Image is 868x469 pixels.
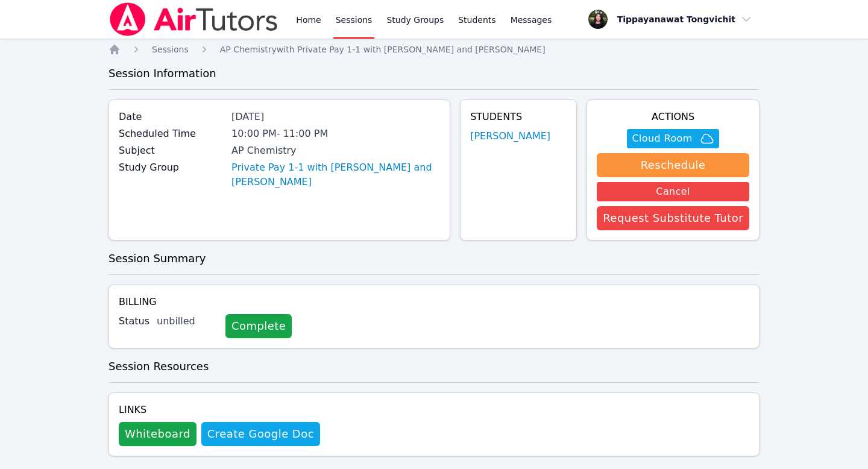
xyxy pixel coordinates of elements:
[220,45,546,54] span: AP Chemistry with Private Pay 1-1 with [PERSON_NAME] and [PERSON_NAME]
[157,314,216,329] div: unbilled
[152,45,189,54] span: Sessions
[231,143,440,158] div: AP Chemistry
[119,160,224,175] label: Study Group
[632,131,692,146] span: Cloud Room
[201,422,320,446] button: Create Google Doc
[119,127,224,141] label: Scheduled Time
[108,250,759,267] h3: Session Summary
[231,110,440,124] div: [DATE]
[108,43,759,55] nav: Breadcrumb
[220,43,546,55] a: AP Chemistrywith Private Pay 1-1 with [PERSON_NAME] and [PERSON_NAME]
[470,129,550,143] a: [PERSON_NAME]
[108,65,759,82] h3: Session Information
[119,110,224,124] label: Date
[225,314,292,338] a: Complete
[597,153,749,177] button: Reschedule
[207,426,314,442] span: Create Google Doc
[152,43,189,55] a: Sessions
[108,358,759,375] h3: Session Resources
[108,2,279,36] img: Air Tutors
[119,422,197,446] button: Whiteboard
[119,403,320,417] h4: Links
[119,143,224,158] label: Subject
[119,314,149,329] label: Status
[597,182,749,201] button: Cancel
[627,129,719,148] button: Cloud Room
[597,206,749,230] button: Request Substitute Tutor
[511,14,552,26] span: Messages
[470,110,567,124] h4: Students
[231,160,440,189] a: Private Pay 1-1 with [PERSON_NAME] and [PERSON_NAME]
[119,295,749,309] h4: Billing
[231,127,440,141] div: 10:00 PM - 11:00 PM
[597,110,749,124] h4: Actions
